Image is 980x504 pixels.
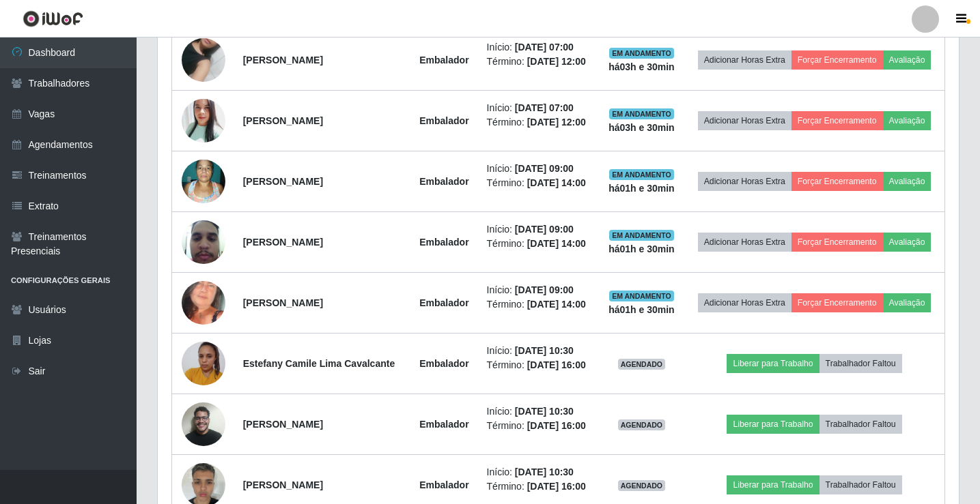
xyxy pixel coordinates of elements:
[792,172,883,191] button: Forçar Encerramento
[698,50,792,70] button: Adicionar Horas Extra
[608,304,675,315] strong: há 01 h e 30 min
[792,50,883,70] button: Forçar Encerramento
[792,233,883,252] button: Forçar Encerramento
[487,479,591,494] li: Término:
[727,415,819,434] button: Liberar para Trabalho
[487,101,591,115] li: Início:
[419,297,468,308] strong: Embalador
[487,222,591,237] li: Início:
[820,415,902,434] button: Trabalhador Faltou
[243,479,323,490] strong: [PERSON_NAME]
[419,358,468,369] strong: Embalador
[182,213,225,271] img: 1708837216979.jpeg
[608,122,675,133] strong: há 03 h e 30 min
[182,334,225,392] img: 1746665435816.jpeg
[243,419,323,430] strong: [PERSON_NAME]
[883,293,932,312] button: Avaliação
[487,297,591,312] li: Término:
[419,176,468,187] strong: Embalador
[419,419,468,430] strong: Embalador
[515,284,574,295] time: [DATE] 09:00
[609,230,674,241] span: EM ANDAMENTO
[419,115,468,126] strong: Embalador
[527,238,586,249] time: [DATE] 14:00
[419,55,468,65] strong: Embalador
[515,466,574,477] time: [DATE] 10:30
[609,48,674,59] span: EM ANDAMENTO
[527,117,586,128] time: [DATE] 12:00
[698,293,792,312] button: Adicionar Horas Extra
[487,162,591,176] li: Início:
[618,480,666,491] span: AGENDADO
[182,21,225,99] img: 1700235311626.jpeg
[883,233,932,252] button: Avaliação
[527,299,586,310] time: [DATE] 14:00
[487,55,591,69] li: Término:
[609,291,674,301] span: EM ANDAMENTO
[419,479,468,490] strong: Embalador
[515,406,574,417] time: [DATE] 10:30
[527,56,586,67] time: [DATE] 12:00
[618,359,666,370] span: AGENDADO
[792,293,883,312] button: Forçar Encerramento
[182,95,225,147] img: 1748729241814.jpeg
[23,10,83,27] img: CoreUI Logo
[487,465,591,479] li: Início:
[419,237,468,248] strong: Embalador
[243,358,395,369] strong: Estefany Camile Lima Cavalcante
[243,237,323,248] strong: [PERSON_NAME]
[698,233,792,252] button: Adicionar Horas Extra
[608,183,675,194] strong: há 01 h e 30 min
[527,359,586,370] time: [DATE] 16:00
[527,481,586,492] time: [DATE] 16:00
[182,152,225,210] img: 1677665450683.jpeg
[487,344,591,358] li: Início:
[487,419,591,433] li: Término:
[609,108,674,119] span: EM ANDAMENTO
[883,172,932,191] button: Avaliação
[487,176,591,190] li: Término:
[527,420,586,431] time: [DATE] 16:00
[698,172,792,191] button: Adicionar Horas Extra
[243,115,323,126] strong: [PERSON_NAME]
[883,111,932,130] button: Avaliação
[608,61,675,72] strong: há 03 h e 30 min
[515,42,574,53] time: [DATE] 07:00
[487,115,591,130] li: Término:
[182,256,225,351] img: 1746889140072.jpeg
[792,111,883,130] button: Forçar Encerramento
[515,102,574,113] time: [DATE] 07:00
[883,50,932,70] button: Avaliação
[727,475,819,494] button: Liberar para Trabalho
[820,475,902,494] button: Trabalhador Faltou
[609,169,674,180] span: EM ANDAMENTO
[182,395,225,454] img: 1752807020160.jpeg
[820,354,902,373] button: Trabalhador Faltou
[487,40,591,55] li: Início:
[243,55,323,65] strong: [PERSON_NAME]
[608,243,675,254] strong: há 01 h e 30 min
[243,297,323,308] strong: [PERSON_NAME]
[487,358,591,372] li: Término:
[487,404,591,419] li: Início:
[243,176,323,187] strong: [PERSON_NAME]
[515,345,574,356] time: [DATE] 10:30
[487,283,591,297] li: Início:
[727,354,819,373] button: Liberar para Trabalho
[515,163,574,174] time: [DATE] 09:00
[527,177,586,188] time: [DATE] 14:00
[515,224,574,235] time: [DATE] 09:00
[618,419,666,430] span: AGENDADO
[698,111,792,130] button: Adicionar Horas Extra
[487,237,591,251] li: Término:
